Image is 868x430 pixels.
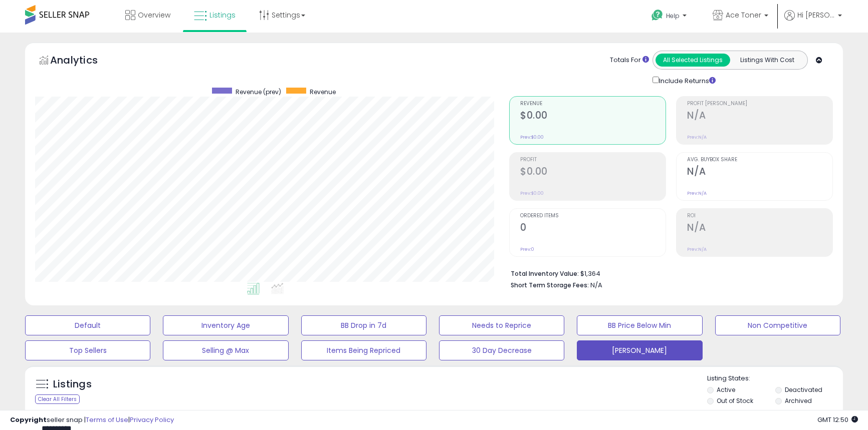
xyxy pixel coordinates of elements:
div: seller snap | | [10,415,174,425]
button: Selling @ Max [163,340,288,360]
small: Prev: $0.00 [520,190,544,196]
li: $1,364 [511,267,825,279]
button: Default [25,315,150,335]
span: Help [666,12,680,20]
button: 30 Day Decrease [439,340,564,360]
span: Hi [PERSON_NAME] [797,10,835,20]
label: Active [717,385,735,394]
h2: $0.00 [520,166,666,179]
button: Items Being Repriced [301,340,426,360]
span: Avg. Buybox Share [687,157,832,163]
h2: $0.00 [520,110,666,123]
label: Deactivated [785,385,822,394]
h2: N/A [687,110,832,123]
b: Short Term Storage Fees: [511,281,589,289]
p: Listing States: [707,374,843,383]
span: Profit [520,157,666,163]
h5: Listings [53,377,92,391]
button: BB Price Below Min [577,315,702,335]
small: Prev: N/A [687,190,707,196]
button: All Selected Listings [656,54,730,67]
span: Revenue (prev) [236,88,281,96]
a: Terms of Use [86,415,128,424]
h2: 0 [520,222,666,235]
div: Include Returns [645,75,728,86]
strong: Copyright [10,415,47,424]
button: Needs to Reprice [439,315,564,335]
span: Revenue [520,101,666,107]
label: Out of Stock [717,396,753,405]
a: Help [643,2,697,33]
span: Ace Toner [726,10,761,20]
small: Prev: N/A [687,246,707,252]
span: Revenue [310,88,336,96]
small: Prev: 0 [520,246,534,252]
b: Total Inventory Value: [511,269,579,278]
a: Hi [PERSON_NAME] [784,10,842,33]
button: Inventory Age [163,315,288,335]
span: 2025-08-12 12:50 GMT [817,415,858,424]
label: Archived [785,396,812,405]
span: N/A [590,280,602,290]
button: Non Competitive [715,315,840,335]
div: Totals For [610,56,649,65]
span: Profit [PERSON_NAME] [687,101,832,107]
a: Privacy Policy [130,415,174,424]
h2: N/A [687,166,832,179]
small: Prev: $0.00 [520,134,544,140]
div: Clear All Filters [35,394,80,404]
span: Overview [138,10,170,20]
span: ROI [687,213,832,219]
button: Listings With Cost [730,54,804,67]
small: Prev: N/A [687,134,707,140]
button: Top Sellers [25,340,150,360]
span: Ordered Items [520,213,666,219]
h2: N/A [687,222,832,235]
h5: Analytics [50,53,117,70]
button: BB Drop in 7d [301,315,426,335]
i: Get Help [651,9,664,22]
span: Listings [209,10,236,20]
button: [PERSON_NAME] [577,340,702,360]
